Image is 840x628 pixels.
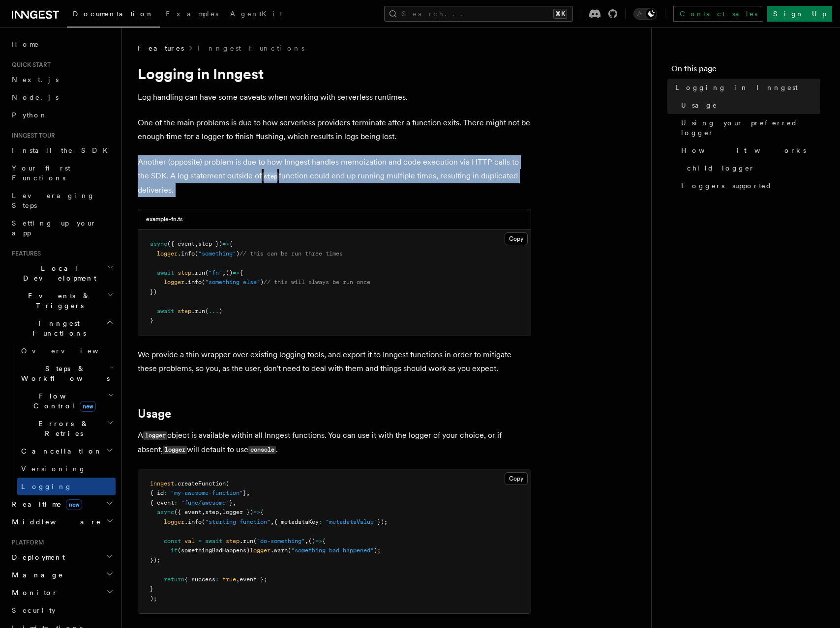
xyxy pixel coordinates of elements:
[160,3,224,27] a: Examples
[687,163,755,173] span: child logger
[8,132,55,140] span: Inngest tour
[8,250,41,257] span: Features
[205,279,260,285] span: "something else"
[8,259,116,287] button: Local Development
[205,518,270,525] span: "starting function"
[138,428,531,457] p: A object is available within all Inngest functions. You can use it with the logger of your choice...
[8,601,116,619] a: Security
[8,214,116,242] a: Setting up your app
[240,538,253,544] span: .run
[243,489,246,496] span: }
[17,446,102,456] span: Cancellation
[675,83,798,92] span: Logging in Inngest
[80,401,96,412] span: new
[8,314,116,342] button: Inngest Functions
[8,499,82,509] span: Realtime
[229,240,233,247] span: {
[17,364,110,383] span: Steps & Workflows
[224,3,288,27] a: AgentKit
[164,489,167,496] span: :
[226,480,229,487] span: (
[326,518,377,525] span: "metadataValue"
[233,269,240,276] span: =>
[8,263,107,283] span: Local Development
[230,10,282,18] span: AgentKit
[677,114,820,142] a: Using your preferred logger
[681,145,806,155] span: How it works
[8,106,116,124] a: Python
[150,240,167,247] span: async
[17,415,116,442] button: Errors & Retries
[138,348,531,375] p: We provide a thin wrapper over existing logging tools, and export it to Inngest functions in orde...
[138,43,184,53] span: Features
[157,509,174,515] span: async
[150,585,153,592] span: }
[553,9,567,19] kbd: ⌘K
[240,269,243,276] span: {
[138,155,531,197] p: Another (opposite) problem is due to how Inngest handles memoization and code execution via HTTP ...
[374,547,381,554] span: );
[8,539,44,546] span: Platform
[315,538,322,544] span: =>
[229,499,233,506] span: }
[184,518,202,525] span: .info
[671,79,820,96] a: Logging in Inngest
[164,518,184,525] span: logger
[219,308,222,314] span: )
[178,269,191,276] span: step
[12,76,59,84] span: Next.js
[184,538,195,544] span: val
[219,509,222,515] span: ,
[146,215,183,223] h3: example-fn.ts
[205,538,222,544] span: await
[683,159,820,177] a: child logger
[178,308,191,314] span: step
[377,518,388,525] span: });
[505,232,528,245] button: Copy
[274,518,319,525] span: { metadataKey
[12,219,96,237] span: Setting up your app
[12,192,95,209] span: Leveraging Steps
[150,288,157,295] span: })
[138,65,531,83] h1: Logging in Inngest
[17,460,116,478] a: Versioning
[677,96,820,114] a: Usage
[150,595,157,602] span: );
[322,538,326,544] span: {
[17,387,116,415] button: Flow Controlnew
[260,279,264,285] span: )
[21,347,122,355] span: Overview
[767,6,832,22] a: Sign Up
[222,269,226,276] span: ,
[205,308,209,314] span: (
[138,407,171,421] a: Usage
[240,576,267,583] span: event };
[677,142,820,159] a: How it works
[8,513,116,531] button: Middleware
[8,35,116,53] a: Home
[673,6,763,22] a: Contact sales
[209,269,222,276] span: "fn"
[12,111,48,119] span: Python
[202,279,205,285] span: (
[262,172,279,181] code: step
[226,269,233,276] span: ()
[17,478,116,495] a: Logging
[270,547,288,554] span: .warn
[215,576,219,583] span: :
[67,3,160,28] a: Documentation
[12,93,59,101] span: Node.js
[222,576,236,583] span: true
[150,480,174,487] span: inngest
[260,509,264,515] span: {
[171,547,178,554] span: if
[319,518,322,525] span: :
[21,483,72,490] span: Logging
[8,159,116,187] a: Your first Functions
[178,547,250,554] span: (somethingBadHappens)
[677,177,820,195] a: Loggers supported
[270,518,274,525] span: ,
[195,240,198,247] span: ,
[198,250,236,257] span: "something"
[288,547,291,554] span: (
